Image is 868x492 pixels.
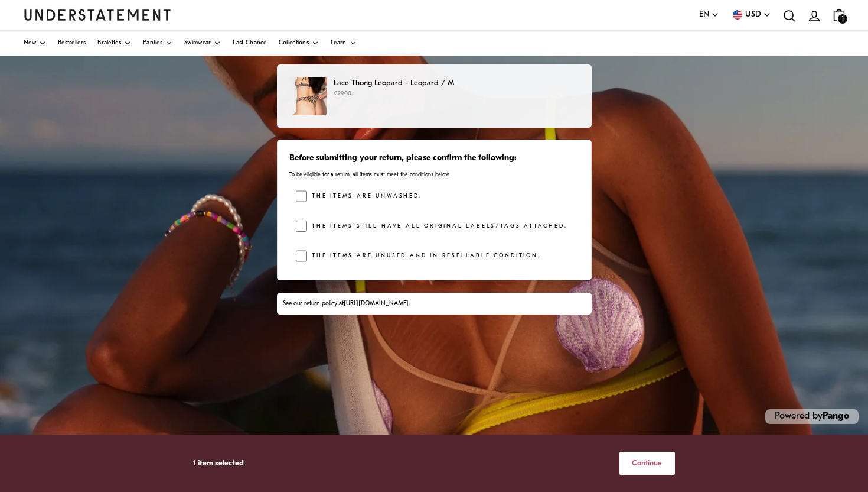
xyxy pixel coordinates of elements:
[233,31,266,56] a: Last Chance
[307,221,567,232] label: The items still have all original labels/tags attached.
[58,31,86,56] a: Bestsellers
[143,40,162,46] span: Panties
[699,8,719,21] button: EN
[97,40,121,46] span: Bralettes
[279,40,309,46] span: Collections
[307,190,422,202] label: The items are unwashed.
[289,171,578,179] p: To be eligible for a return, all items must meet the conditions below.
[344,300,409,307] a: [URL][DOMAIN_NAME]
[334,77,579,89] p: Lace Thong Leopard - Leopard / M
[334,89,579,99] p: €29.00
[731,8,771,21] button: USD
[24,31,46,56] a: New
[24,40,36,46] span: New
[97,31,131,56] a: Bralettes
[24,9,171,20] a: Understatement Homepage
[827,3,851,27] a: 1
[765,409,859,424] p: Powered by
[143,31,172,56] a: Panties
[823,412,849,421] a: Pango
[331,31,357,56] a: Learn
[289,153,578,164] h3: Before submitting your return, please confirm the following:
[233,40,266,46] span: Last Chance
[279,31,319,56] a: Collections
[699,8,709,21] span: EN
[184,40,211,46] span: Swimwear
[307,250,540,262] label: The items are unused and in resellable condition.
[289,77,327,115] img: lace-thong-gold-leopard-52763539439942.jpg
[331,40,347,46] span: Learn
[58,40,86,46] span: Bestsellers
[184,31,221,56] a: Swimwear
[838,14,847,24] span: 1
[745,8,761,21] span: USD
[283,299,585,309] div: See our return policy at .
